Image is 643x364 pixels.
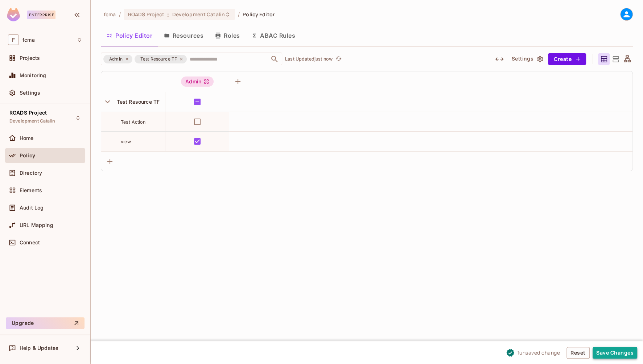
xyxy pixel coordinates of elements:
span: URL Mapping [20,222,53,228]
span: Development Catalin [172,11,225,18]
span: Policy Editor [243,11,275,18]
button: Upgrade [6,317,85,329]
button: Policy Editor [101,26,158,45]
p: Last Updated just now [285,56,333,62]
div: Admin [181,76,214,87]
span: Policy [20,153,35,158]
span: F [8,34,19,45]
span: Settings [20,90,40,96]
img: SReyMgAAAABJRU5ErkJggg== [7,8,20,21]
span: refresh [335,55,342,63]
span: Audit Log [20,205,44,211]
span: Development Catalin [9,118,55,124]
span: : [167,12,169,17]
span: Elements [20,187,42,193]
span: view [121,139,131,144]
button: refresh [334,55,343,63]
span: Test Action [121,119,145,125]
span: Workspace: fcma [22,37,35,43]
span: Admin [105,55,127,63]
button: Resources [158,26,209,45]
button: Open [269,54,280,64]
span: Monitoring [20,73,46,78]
span: ROADS Project [128,11,165,18]
div: Admin [103,55,132,63]
button: Reset [566,347,590,359]
span: Test Resource TF [136,55,181,63]
span: Test Resource TF [114,99,160,105]
button: Create [548,53,586,65]
button: Save Changes [593,347,637,359]
span: Refresh is not available in edit mode. [333,55,343,63]
div: Test Resource TF [135,55,187,63]
button: ABAC Rules [246,26,301,45]
span: Help & Updates [20,345,58,351]
span: Home [20,135,34,141]
div: Enterprise [27,11,55,19]
span: Connect [20,240,40,245]
span: 1 unsaved change [518,349,560,356]
li: / [119,11,121,18]
span: the active workspace [104,11,116,18]
button: Roles [209,26,246,45]
li: / [238,11,240,18]
span: Projects [20,55,40,61]
span: ROADS Project [9,110,47,116]
button: Settings [509,53,545,65]
span: Directory [20,170,42,176]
